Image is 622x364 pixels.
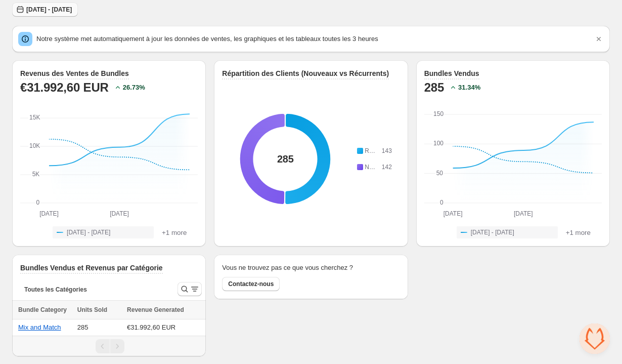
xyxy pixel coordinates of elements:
button: Dismiss notification [592,32,606,46]
span: [DATE] - [DATE] [471,228,514,236]
nav: Pagination [12,336,206,356]
h2: Vous ne trouvez pas ce que vous cherchez ? [222,263,353,273]
button: Search and filter results [177,282,202,296]
td: New Customer [363,161,381,173]
h2: €31.992,60 EUR [20,79,109,96]
span: Contactez-nous [228,280,274,288]
button: +1 more [159,226,190,238]
button: Mix and Match [18,323,61,331]
h3: Revenus des Ventes de Bundles [20,68,129,78]
h2: 26.73 % [123,83,145,93]
span: Notre système met automatiquement à jour les données de ventes, les graphiques et les tableaux to... [36,35,378,43]
button: Contactez-nous [222,277,280,291]
text: 50 [436,170,443,177]
button: [DATE] - [DATE] [53,226,154,238]
text: 100 [433,140,443,147]
span: [DATE] - [DATE] [26,6,72,14]
text: 0 [36,199,39,206]
text: 0 [440,199,443,206]
td: Repeat Customer [363,145,381,156]
span: [DATE] - [DATE] [67,228,110,236]
span: New Customer [365,164,405,171]
text: [DATE] [39,210,59,217]
div: Bundle Category [18,305,71,315]
span: Repeat Customer [365,147,412,154]
span: 285 [77,323,88,331]
text: 150 [433,110,443,117]
span: Units Sold [77,305,107,315]
a: Ouvrir le chat [580,323,610,354]
button: Revenue Generated [127,305,194,315]
text: [DATE] [110,210,129,217]
text: 15K [29,114,40,121]
text: 5K [32,171,40,178]
text: 10K [29,142,40,149]
span: Revenue Generated [127,305,184,315]
h3: Bundles Vendus [424,68,479,78]
span: 142 [382,164,392,171]
span: 143 [382,147,392,154]
button: [DATE] - [DATE] [12,3,78,17]
button: +1 more [563,226,594,238]
button: Units Sold [77,305,117,315]
h2: 285 [424,79,444,96]
h3: Bundles Vendus et Revenus par Catégorie [20,263,163,273]
span: €31.992,60 EUR [127,323,175,331]
h2: 31.34 % [458,83,480,93]
span: Toutes les Catégories [24,286,87,294]
button: [DATE] - [DATE] [457,226,558,238]
text: [DATE] [514,210,533,217]
h3: Répartition des Clients (Nouveaux vs Récurrents) [222,68,389,78]
text: [DATE] [443,210,462,217]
